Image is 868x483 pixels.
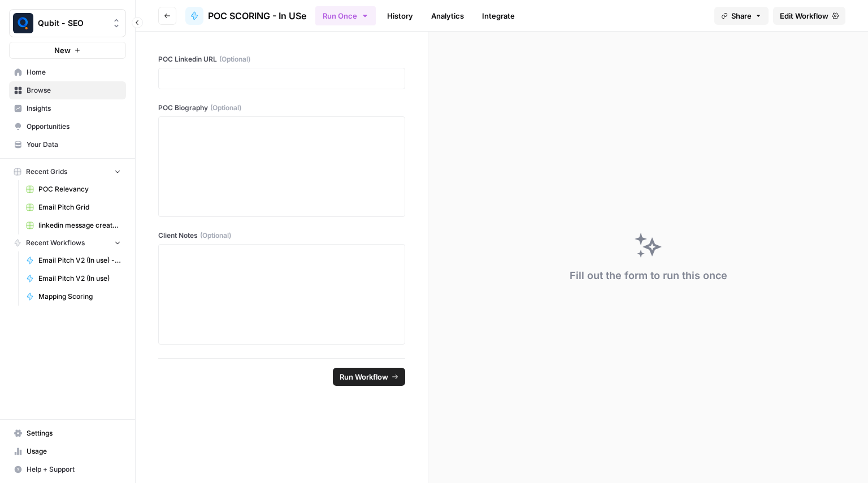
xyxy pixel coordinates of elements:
[219,54,250,64] span: (Optional)
[380,7,420,25] a: History
[26,167,67,177] span: Recent Grids
[9,163,126,180] button: Recent Grids
[27,428,121,438] span: Settings
[21,269,126,288] a: Email Pitch V2 (In use)
[27,103,121,114] span: Insights
[9,99,126,118] a: Insights
[340,371,388,382] span: Run Workflow
[9,118,126,136] a: Opportunities
[38,202,121,212] span: Email Pitch Grid
[27,85,121,95] span: Browse
[9,442,126,460] a: Usage
[9,42,126,59] button: New
[424,7,471,25] a: Analytics
[9,81,126,99] a: Browse
[38,18,106,29] span: Qubit - SEO
[54,45,71,56] span: New
[9,9,126,37] button: Workspace: Qubit - SEO
[315,6,376,25] button: Run Once
[13,13,33,33] img: Qubit - SEO Logo
[38,255,121,266] span: Email Pitch V2 (In use) - Personalisation 1st
[9,63,126,81] a: Home
[475,7,522,25] a: Integrate
[158,230,405,241] label: Client Notes
[38,291,121,302] span: Mapping Scoring
[158,103,405,113] label: POC Biography
[21,216,126,234] a: linkedin message creator [PERSON_NAME]
[27,464,121,475] span: Help + Support
[200,230,231,241] span: (Optional)
[27,140,121,150] span: Your Data
[333,368,405,386] button: Run Workflow
[158,54,405,64] label: POC Linkedin URL
[27,121,121,132] span: Opportunities
[208,9,306,23] span: POC SCORING - In USe
[9,460,126,478] button: Help + Support
[21,251,126,269] a: Email Pitch V2 (In use) - Personalisation 1st
[26,238,85,248] span: Recent Workflows
[21,198,126,216] a: Email Pitch Grid
[731,10,752,21] span: Share
[210,103,241,113] span: (Optional)
[773,7,845,25] a: Edit Workflow
[38,220,121,230] span: linkedin message creator [PERSON_NAME]
[21,180,126,198] a: POC Relevancy
[9,136,126,154] a: Your Data
[27,67,121,77] span: Home
[9,234,126,251] button: Recent Workflows
[38,184,121,194] span: POC Relevancy
[21,288,126,306] a: Mapping Scoring
[780,10,828,21] span: Edit Workflow
[38,273,121,284] span: Email Pitch V2 (In use)
[714,7,769,25] button: Share
[185,7,306,25] a: POC SCORING - In USe
[9,424,126,442] a: Settings
[27,446,121,456] span: Usage
[570,268,727,284] div: Fill out the form to run this once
